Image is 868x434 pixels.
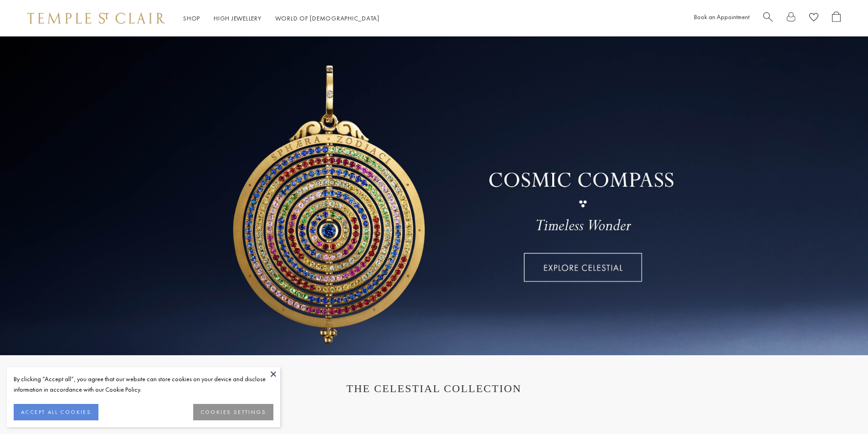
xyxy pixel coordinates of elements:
h1: THE CELESTIAL COLLECTION [36,383,832,395]
div: By clicking “Accept all”, you agree that our website can store cookies on your device and disclos... [14,374,273,395]
a: World of [DEMOGRAPHIC_DATA]World of [DEMOGRAPHIC_DATA] [275,14,380,22]
nav: Main navigation [183,13,380,24]
a: High JewelleryHigh Jewellery [214,14,262,22]
iframe: Gorgias live chat messenger [822,391,859,425]
button: COOKIES SETTINGS [193,404,273,420]
a: View Wishlist [809,11,818,26]
a: Search [763,11,773,26]
img: Temple St. Clair [27,13,165,24]
a: Open Shopping Bag [832,11,841,26]
a: Book an Appointment [694,13,750,21]
a: ShopShop [183,14,200,22]
button: ACCEPT ALL COOKIES [14,404,98,420]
